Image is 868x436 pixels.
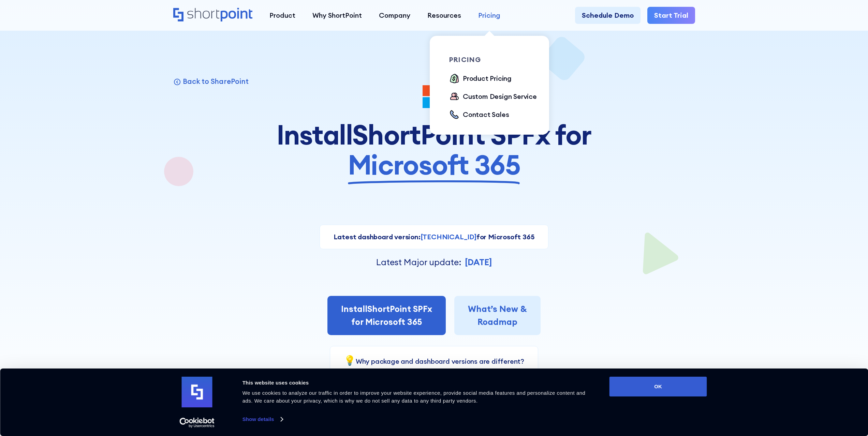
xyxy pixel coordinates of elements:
a: Usercentrics Cookiebot - opens in a new window [167,418,227,428]
a: Product [261,7,304,24]
div: Why ShortPoint [312,10,362,20]
div: Product [269,10,295,20]
a: Pricing [470,7,509,24]
span: Install [277,120,352,150]
strong: for Microsoft 365 [476,232,535,241]
a: Home [173,8,253,22]
a: Show details [242,414,283,424]
strong: [DATE] [465,257,492,268]
a: Product Pricing [449,73,512,85]
a: Company [370,7,419,24]
span: We use cookies to analyze our traffic in order to improve your website experience, provide social... [242,390,586,404]
div: Resources [427,10,461,20]
p: Latest Major update: [376,256,461,269]
a: Why ShortPoint [304,7,370,24]
strong: [TECHNICAL_ID] [421,232,476,241]
h1: ShortPoint SPFx for [264,120,605,180]
img: logo [182,377,212,407]
a: 💡Why package and dashboard versions are different? [344,357,524,365]
div: Product Pricing [463,73,512,84]
div: This website uses cookies [242,379,594,387]
a: Resources [419,7,470,24]
div: Pricing [478,10,500,20]
div: Contact Sales [463,109,509,120]
a: What’s New &Roadmap [454,296,541,335]
span: Install [341,303,367,314]
strong: Latest dashboard version: [334,232,421,241]
button: OK [609,377,707,396]
a: Schedule Demo [575,7,641,24]
div: Custom Design Service [463,91,537,102]
div: Company [379,10,410,20]
a: Contact Sales [449,109,509,121]
a: Back to SharePoint [173,77,249,86]
p: Back to SharePoint [183,77,248,86]
span: 💡 [344,354,356,366]
span: Microsoft 365 [348,150,520,180]
a: InstallShortPoint SPFxfor Microsoft 365 [327,296,446,335]
a: Custom Design Service [449,91,537,103]
a: Start Trial [647,7,695,24]
div: pricing [449,56,545,63]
